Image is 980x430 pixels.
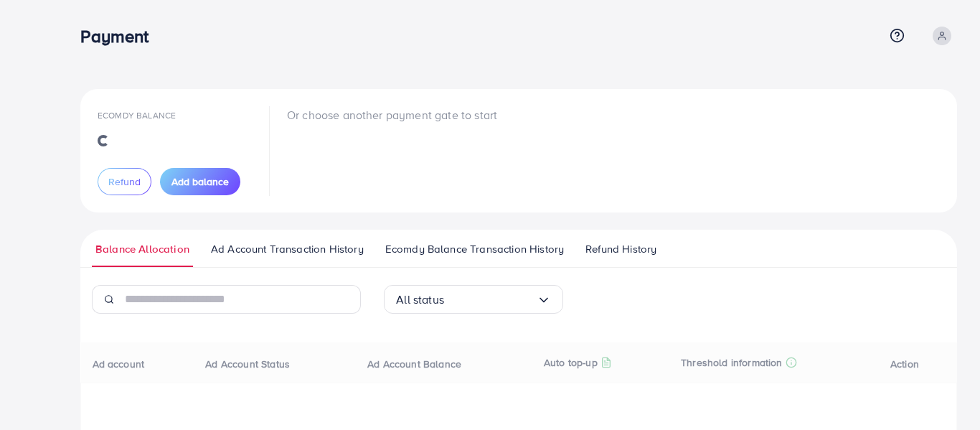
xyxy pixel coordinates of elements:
h3: Payment [80,26,160,47]
input: Search for option [444,289,537,311]
span: All status [396,289,444,311]
span: Ecomdy Balance [98,109,176,121]
button: Refund [98,168,151,195]
div: Search for option [384,285,563,314]
p: Or choose another payment gate to start [287,106,497,123]
span: Refund History [585,241,656,257]
button: Add balance [160,168,240,195]
span: Ad Account Transaction History [211,241,364,257]
span: Refund [108,174,141,189]
span: Add balance [171,174,229,189]
span: Ecomdy Balance Transaction History [385,241,564,257]
span: Balance Allocation [95,241,189,257]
